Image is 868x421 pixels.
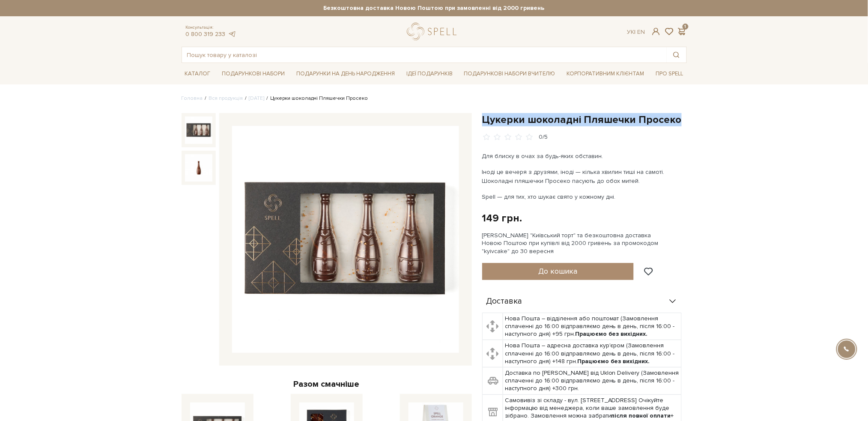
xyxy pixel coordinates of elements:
button: Пошук товару у каталозі [667,47,686,63]
h1: Цукерки шоколадні Пляшечки Просеко [482,113,687,126]
a: Корпоративним клієнтам [564,67,648,81]
a: telegram [228,30,236,38]
input: Пошук товару у каталозі [182,47,667,63]
b: Працюємо без вихідних. [577,358,650,365]
a: Подарункові набори Вчителю [461,66,559,81]
a: logo [407,23,460,40]
button: До кошика [482,263,634,280]
img: Цукерки шоколадні Пляшечки Просеко [185,154,212,182]
td: Нова Пошта – відділення або поштомат (Замовлення сплаченні до 16:00 відправляємо день в день, піс... [503,313,682,340]
a: 0 800 319 233 [186,30,226,38]
span: До кошика [539,266,578,276]
a: Про Spell [652,67,686,81]
td: Нова Пошта – адресна доставка кур'єром (Замовлення сплаченні до 16:00 відправляємо день в день, п... [503,340,682,367]
li: Цукерки шоколадні Пляшечки Просеко [265,95,368,102]
img: Цукерки шоколадні Пляшечки Просеко [232,126,459,353]
p: Spell — для тих, хто шукає свято у кожному дні. [482,192,683,201]
div: Ук [627,28,645,36]
span: | [634,28,635,36]
a: Подарунки на День народження [293,67,398,81]
a: Каталог [182,67,214,81]
div: 0/5 [539,133,548,141]
b: Працюємо без вихідних. [575,330,648,337]
p: Для блиску в очах за будь-яких обставин. [482,152,683,161]
b: після повної оплати [611,412,671,419]
a: [DATE] [249,95,265,102]
p: Іноді це вечеря з друзями, іноді — кілька хвилин тиші на самоті. Шоколадні пляшечки Просеко пасую... [482,167,683,185]
a: Ідеї подарунків [403,67,456,81]
div: 149 грн. [482,212,522,225]
span: Доставка [486,298,522,305]
a: Вся продукція [209,95,243,102]
img: Цукерки шоколадні Пляшечки Просеко [185,116,212,144]
strong: Безкоштовна доставка Новою Поштою при замовленні від 2000 гривень [182,4,687,12]
td: Доставка по [PERSON_NAME] від Uklon Delivery (Замовлення сплаченні до 16:00 відправляємо день в д... [503,367,682,395]
a: Подарункові набори [218,67,288,81]
a: Головна [182,95,203,102]
div: [PERSON_NAME] "Київський торт" та безкоштовна доставка Новою Поштою при купівлі від 2000 гривень ... [482,232,687,255]
div: Разом смачніше [182,379,472,390]
span: Консультація: [186,25,236,30]
a: En [637,28,645,36]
